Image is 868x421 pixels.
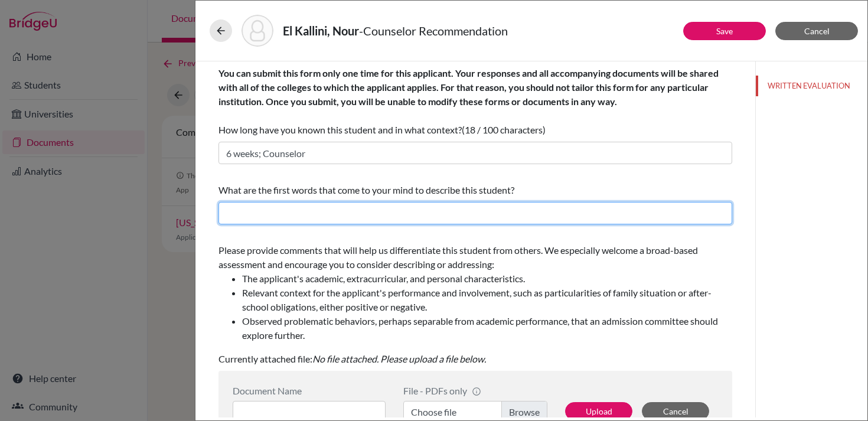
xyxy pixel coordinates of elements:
strong: El Kallini, Nour [283,24,359,38]
span: (18 / 100 characters) [462,124,546,135]
button: Upload [565,402,632,420]
button: WRITTEN EVALUATION [756,76,867,96]
span: What are the first words that come to your mind to describe this student? [218,184,514,195]
span: How long have you known this student and in what context? [218,67,719,135]
div: File - PDFs only [403,385,547,396]
li: Observed problematic behaviors, perhaps separable from academic performance, that an admission co... [242,314,732,342]
div: Currently attached file: [218,239,732,371]
span: Please provide comments that will help us differentiate this student from others. We especially w... [218,244,732,342]
li: The applicant's academic, extracurricular, and personal characteristics. [242,272,732,286]
b: You can submit this form only one time for this applicant. Your responses and all accompanying do... [218,67,719,107]
li: Relevant context for the applicant's performance and involvement, such as particularities of fami... [242,286,732,314]
span: - Counselor Recommendation [359,24,508,38]
span: info [472,387,481,396]
i: No file attached. Please upload a file below. [312,353,486,364]
div: Document Name [233,385,386,396]
button: Cancel [642,402,709,420]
